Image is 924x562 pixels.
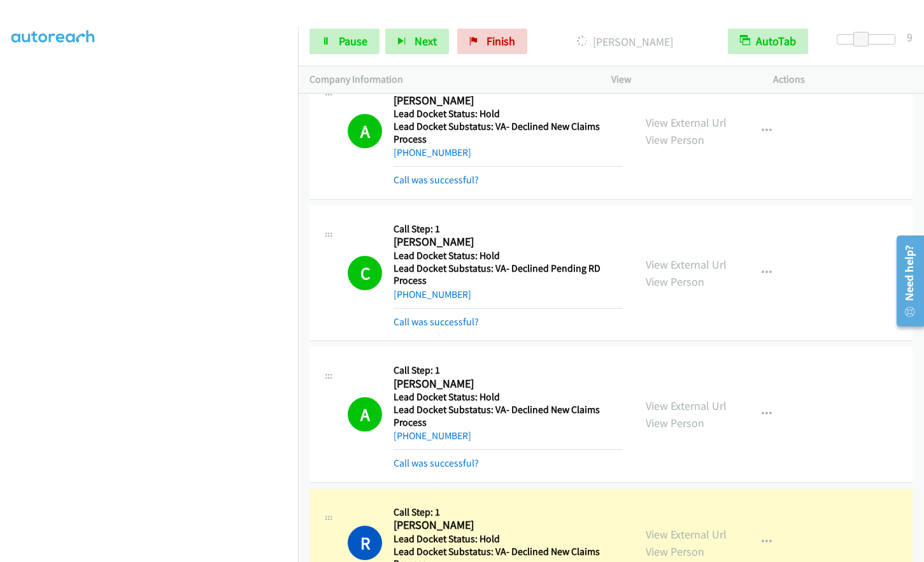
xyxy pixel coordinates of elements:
[348,397,382,432] h1: A
[394,288,471,300] a: [PHONE_NUMBER]
[394,533,623,545] h5: Lead Docket Status: Hold
[646,416,704,430] a: View Person
[457,29,527,54] a: Finish
[646,115,727,130] a: View External Url
[646,257,727,272] a: View External Url
[385,29,449,54] button: Next
[646,544,704,559] a: View Person
[394,223,623,235] h5: Call Step: 1
[887,230,924,332] iframe: Resource Center
[394,316,479,328] a: Call was successful?
[348,114,382,148] h1: A
[907,29,913,46] div: 9
[415,34,437,48] span: Next
[646,132,704,147] a: View Person
[646,274,704,289] a: View Person
[646,527,727,542] a: View External Url
[394,457,479,469] a: Call was successful?
[773,72,913,87] p: Actions
[394,377,623,391] h2: [PERSON_NAME]
[309,72,588,87] p: Company Information
[394,364,623,377] h5: Call Step: 1
[394,94,623,108] h2: [PERSON_NAME]
[611,72,751,87] p: View
[394,262,623,287] h5: Lead Docket Substatus: VA- Declined Pending RD Process
[394,120,623,145] h5: Lead Docket Substatus: VA- Declined New Claims Process
[394,404,623,428] h5: Lead Docket Substatus: VA- Declined New Claims Process
[394,235,623,249] h2: [PERSON_NAME]
[348,526,382,560] h1: R
[394,518,623,533] h2: [PERSON_NAME]
[544,33,705,50] p: [PERSON_NAME]
[646,398,727,413] a: View External Url
[487,34,515,48] span: Finish
[394,108,623,120] h5: Lead Docket Status: Hold
[394,430,471,442] a: [PHONE_NUMBER]
[348,256,382,290] h1: C
[394,174,479,186] a: Call was successful?
[339,34,367,48] span: Pause
[394,146,471,158] a: [PHONE_NUMBER]
[394,249,623,262] h5: Lead Docket Status: Hold
[394,506,623,519] h5: Call Step: 1
[394,391,623,404] h5: Lead Docket Status: Hold
[728,29,808,54] button: AutoTab
[309,29,380,54] a: Pause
